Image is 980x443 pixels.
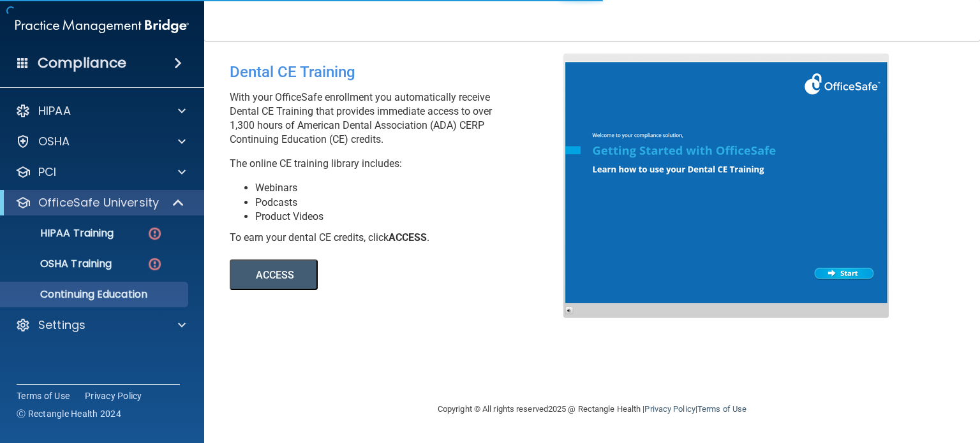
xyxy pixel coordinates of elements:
p: HIPAA Training [8,227,114,240]
a: Privacy Policy [644,404,695,414]
p: OSHA Training [8,258,112,270]
p: The online CE training library includes: [230,157,573,171]
span: Ⓒ Rectangle Health 2024 [17,407,121,420]
img: PMB logo [15,13,189,39]
h4: Compliance [38,54,126,72]
p: Continuing Education [8,288,182,301]
div: To earn your dental CE credits, click . [230,231,573,245]
p: HIPAA [38,103,71,119]
li: Product Videos [255,210,573,224]
p: OfficeSafe University [38,195,159,210]
div: Dental CE Training [230,54,573,91]
a: Terms of Use [697,404,746,414]
a: ACCESS [230,271,579,280]
a: Settings [15,317,186,333]
p: Settings [38,317,85,333]
li: Webinars [255,181,573,195]
p: With your OfficeSafe enrollment you automatically receive Dental CE Training that provides immedi... [230,91,573,147]
b: ACCESS [389,231,427,243]
a: Privacy Policy [85,389,142,402]
p: PCI [38,164,56,180]
img: danger-circle.6113f641.png [147,226,163,242]
img: danger-circle.6113f641.png [147,256,163,272]
a: OSHA [15,134,186,149]
a: OfficeSafe University [15,195,185,210]
li: Podcasts [255,196,573,210]
p: OSHA [38,134,70,149]
a: HIPAA [15,103,186,119]
a: Terms of Use [17,389,70,402]
a: PCI [15,164,186,180]
div: Copyright © All rights reserved 2025 @ Rectangle Health | | [359,389,825,430]
button: ACCESS [230,259,318,290]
